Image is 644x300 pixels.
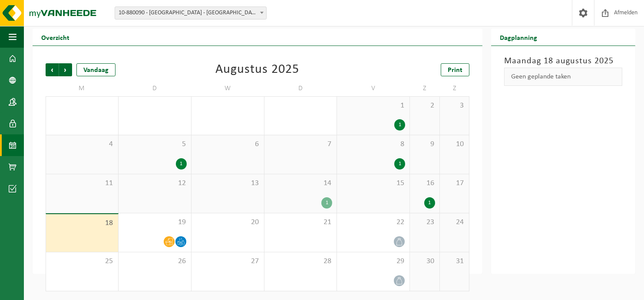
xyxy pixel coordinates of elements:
span: 10 [444,140,465,149]
span: 3 [444,101,465,111]
span: 27 [196,257,260,266]
span: 2 [414,101,435,111]
span: 21 [269,218,333,227]
span: 30 [414,257,435,266]
span: 9 [414,140,435,149]
span: 8 [341,140,405,149]
span: 15 [341,179,405,188]
td: D [264,81,337,96]
span: 14 [269,179,333,188]
div: Vandaag [76,63,116,76]
td: Z [410,81,439,96]
span: 26 [123,257,187,266]
span: 12 [123,179,187,188]
td: Z [440,81,469,96]
div: 1 [394,158,405,170]
span: 7 [269,140,333,149]
span: 13 [196,179,260,188]
td: V [337,81,410,96]
span: 17 [444,179,465,188]
a: Print [441,63,469,76]
div: 1 [321,197,332,209]
span: 24 [444,218,465,227]
span: 31 [444,257,465,266]
span: 4 [50,140,114,149]
span: 5 [123,140,187,149]
div: 1 [424,197,435,209]
h2: Overzicht [33,29,78,46]
div: Geen geplande taken [504,68,622,86]
span: 10-880090 - PORT DE BRUXELLES - QUAI DE HEEMBEEK - NEDER-OVER-HEEMBEEK [115,7,267,20]
h3: Maandag 18 augustus 2025 [504,55,622,68]
span: 16 [414,179,435,188]
span: 20 [196,218,260,227]
td: M [46,81,119,96]
span: 29 [341,257,405,266]
span: 10-880090 - PORT DE BRUXELLES - QUAI DE HEEMBEEK - NEDER-OVER-HEEMBEEK [115,7,266,19]
span: Volgende [59,63,72,76]
span: 18 [50,218,114,228]
span: Vorige [46,63,59,76]
span: 19 [123,218,187,227]
span: 11 [50,179,114,188]
td: D [119,81,192,96]
span: 28 [269,257,333,266]
h2: Dagplanning [491,29,546,46]
td: W [192,81,264,96]
span: 1 [341,101,405,111]
div: 1 [394,119,405,130]
span: 23 [414,218,435,227]
div: 1 [176,158,187,170]
div: Augustus 2025 [216,63,300,76]
span: 6 [196,140,260,149]
span: Print [448,67,462,74]
span: 22 [341,218,405,227]
span: 25 [50,257,114,266]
